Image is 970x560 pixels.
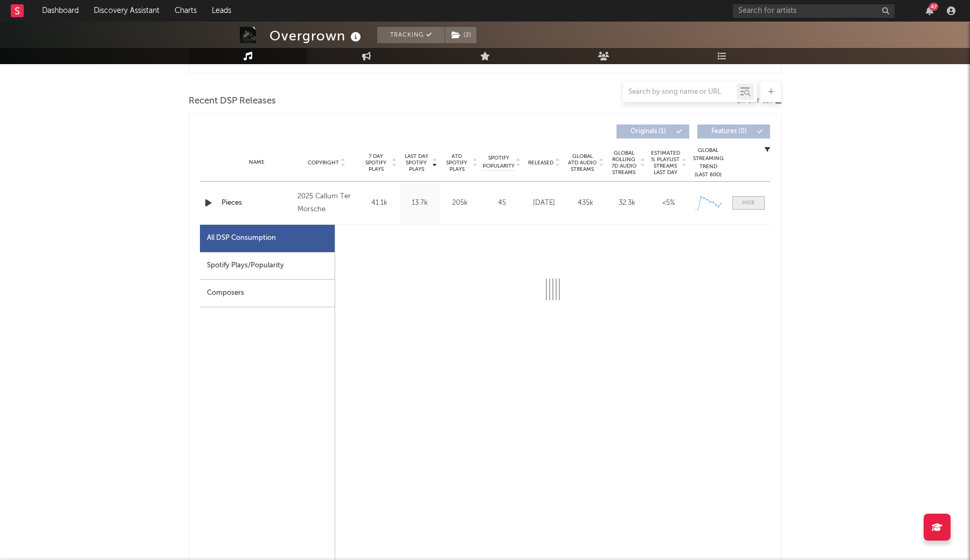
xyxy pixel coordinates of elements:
span: Estimated % Playlist Streams Last Day [650,150,680,176]
span: Global Rolling 7D Audio Streams [609,150,639,176]
span: Global ATD Audio Streams [567,153,597,172]
button: Tracking [377,27,445,43]
div: 41.1k [362,198,397,209]
div: [DATE] [526,198,562,209]
div: All DSP Consumption [207,232,276,245]
div: All DSP Consumption [200,225,335,252]
span: 7 Day Spotify Plays [362,153,390,172]
div: 435k [567,198,604,209]
span: Released [528,160,553,166]
span: Last Day Spotify Plays [402,153,431,172]
a: Pieces [221,198,292,209]
div: 45 [483,198,521,209]
div: Global Streaming Trend (Last 60D) [692,147,724,179]
div: 2025 Callum Ter Morsche [297,190,356,216]
div: 47 [929,3,938,11]
div: <5% [650,198,687,209]
span: Copyright [308,160,339,166]
button: 47 [926,6,933,15]
input: Search for artists [733,4,895,18]
div: Spotify Plays/Popularity [200,252,335,280]
span: Features ( 0 ) [704,128,754,135]
div: 32.3k [609,198,645,209]
div: Composers [200,280,335,307]
div: 205k [442,198,477,209]
button: Originals(1) [616,125,689,139]
div: 13.7k [402,198,437,209]
div: Name [221,158,292,167]
span: ATD Spotify Plays [442,153,471,172]
span: Spotify Popularity [483,154,515,170]
div: Overgrown [269,27,364,45]
input: Search by song name or URL [623,88,737,96]
button: Features(0) [697,125,770,139]
span: ( 2 ) [445,27,477,43]
button: (2) [445,27,476,43]
span: Originals ( 1 ) [623,128,673,135]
